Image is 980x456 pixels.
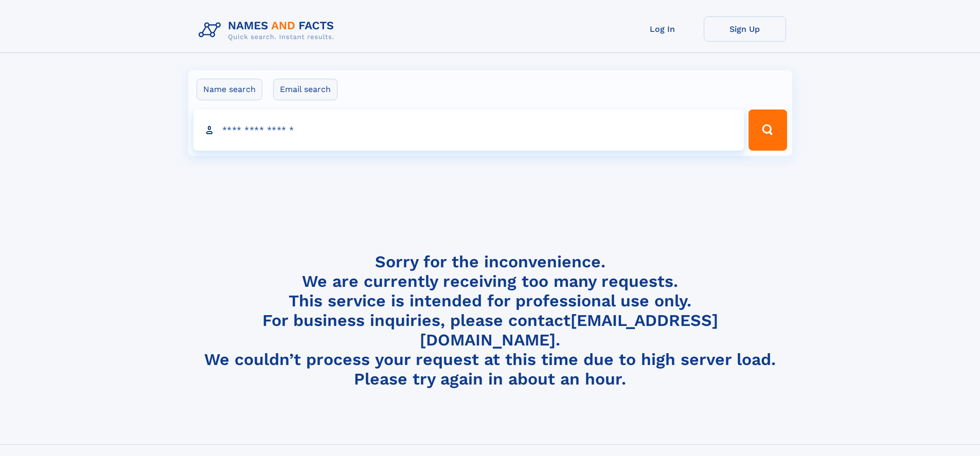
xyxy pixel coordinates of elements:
[194,252,786,389] h4: Sorry for the inconvenience. We are currently receiving too many requests. This service is intend...
[749,110,787,151] button: Search Button
[197,79,262,100] label: Name search
[621,16,704,42] a: Log In
[194,16,343,44] img: Logo Names and Facts
[273,79,337,100] label: Email search
[704,16,786,42] a: Sign Up
[193,110,744,151] input: search input
[420,311,718,350] a: [EMAIL_ADDRESS][DOMAIN_NAME]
